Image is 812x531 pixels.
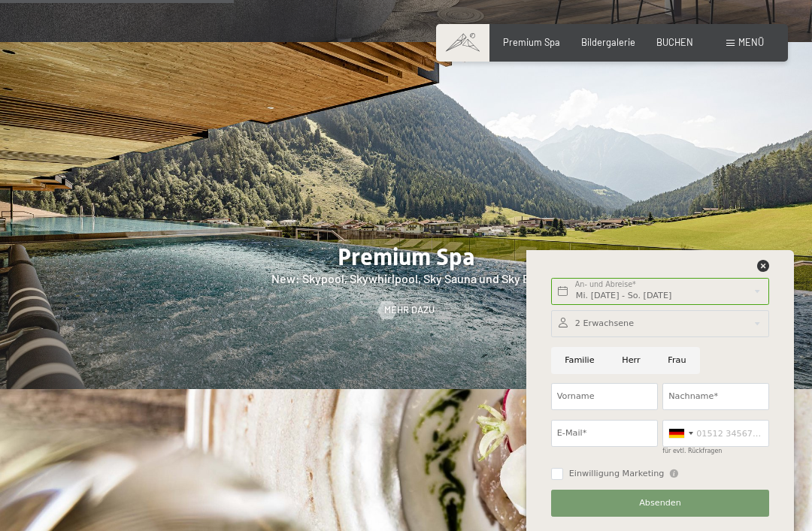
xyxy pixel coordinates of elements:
span: Menü [738,36,764,48]
a: Mehr dazu [378,303,435,317]
a: Premium Spa [503,36,560,48]
button: Absenden [551,490,769,517]
span: Einwilligung Marketing* [260,301,384,316]
span: Einwilligung Marketing [569,468,665,480]
span: Absenden [639,497,681,509]
label: für evtl. Rückfragen [662,448,722,454]
span: Mehr dazu [384,303,435,317]
div: Germany (Deutschland): +49 [663,421,698,446]
span: 1 [525,502,528,511]
a: BUCHEN [656,36,693,48]
a: Bildergalerie [581,36,635,48]
input: 01512 3456789 [662,420,769,447]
